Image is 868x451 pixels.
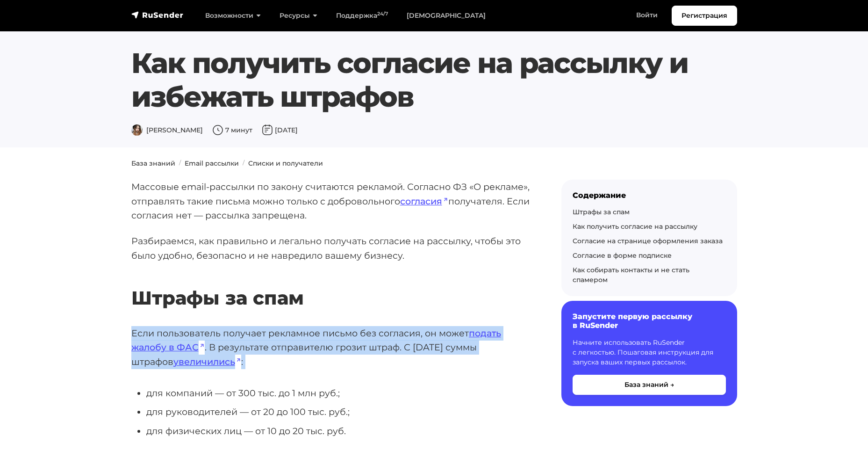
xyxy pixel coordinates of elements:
[248,159,323,167] a: Списки и получатели
[131,159,175,167] a: База знаний
[146,405,531,419] li: для руководителей — от 20 до 100 тыс. руб.;
[672,6,737,26] a: Регистрация
[573,237,723,245] a: Согласие на странице оформления заказа
[561,301,737,406] a: Запустите первую рассылку в RuSender Начните использовать RuSender с легкостью. Пошаговая инструк...
[573,375,726,395] button: База знаний →
[146,386,531,400] li: для компаний — от 300 тыс. до 1 млн руб.;
[573,251,672,260] a: Согласие в форме подписке
[627,6,667,25] a: Войти
[212,126,252,134] span: 7 минут
[573,338,726,367] p: Начните использовать RuSender с легкостью. Пошаговая инструкция для запуска ваших первых рассылок.
[196,6,270,25] a: Возможности
[185,159,239,167] a: Email рассылки
[131,180,531,223] p: Массовые email-рассылки по закону считаются рекламой. Согласно ФЗ «О рекламе», отправлять такие п...
[573,222,697,231] a: Как получить согласие на рассылку
[262,124,273,136] img: Дата публикации
[131,126,203,134] span: [PERSON_NAME]
[146,424,531,438] li: для физических лиц — от 10 до 20 тыс. руб.
[270,6,327,25] a: Ресурсы
[131,326,531,369] p: Если пользователь получает рекламное письмо без согласия, он может . В результате отправителю гро...
[573,191,726,200] div: Содержание
[327,6,397,25] a: Поддержка24/7
[262,126,298,134] span: [DATE]
[573,312,726,330] h6: Запустите первую рассылку в RuSender
[131,259,531,309] h2: Штрафы за спам
[573,266,689,284] a: Как собирать контакты и не стать спамером
[131,234,531,262] p: Разбираемся, как правильно и легально получать согласие на рассылку, чтобы это было удобно, безоп...
[173,356,241,367] a: увеличились
[131,46,737,114] h1: Как получить согласие на рассылку и избежать штрафов
[400,196,448,207] a: согласия
[126,159,743,168] nav: breadcrumb
[377,11,388,17] sup: 24/7
[397,6,495,25] a: [DEMOGRAPHIC_DATA]
[573,208,630,216] a: Штрафы за спам
[212,124,223,136] img: Время чтения
[131,10,184,20] img: RuSender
